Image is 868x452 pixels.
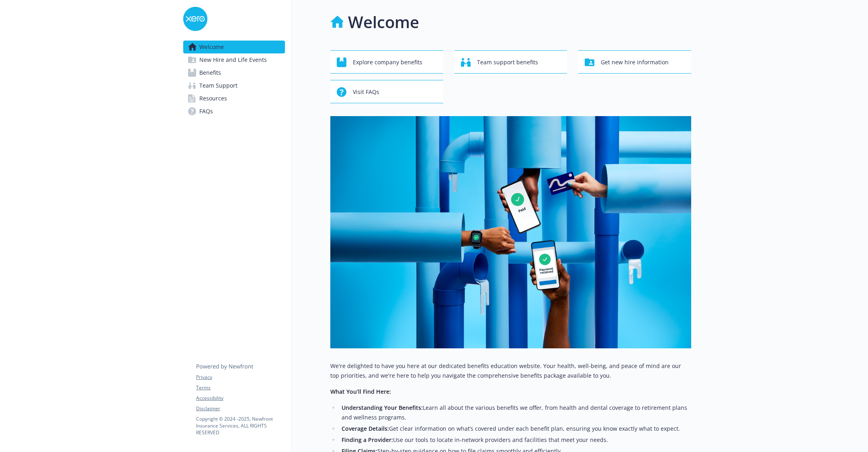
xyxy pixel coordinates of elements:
[339,403,691,422] li: Learn all about the various benefits we offer, from health and dental coverage to retirement plan...
[342,425,389,432] strong: Coverage Details:
[183,92,285,105] a: Resources
[196,384,285,391] a: Terms
[330,388,391,395] strong: What You’ll Find Here:
[199,41,224,53] span: Welcome
[196,415,285,436] p: Copyright © 2024 - 2025 , Newfront Insurance Services, ALL RIGHTS RESERVED
[196,395,285,402] a: Accessibility
[196,405,285,412] a: Disclaimer
[199,92,227,105] span: Resources
[330,361,691,380] p: We're delighted to have you here at our dedicated benefits education website. Your health, well-b...
[330,80,443,103] button: Visit FAQs
[353,55,422,70] span: Explore company benefits
[330,116,691,348] img: overview page banner
[477,55,538,70] span: Team support benefits
[199,53,267,66] span: New Hire and Life Events
[196,374,285,381] a: Privacy
[348,10,419,34] h1: Welcome
[578,50,691,74] button: Get new hire information
[183,79,285,92] a: Team Support
[183,53,285,66] a: New Hire and Life Events
[183,105,285,118] a: FAQs
[199,66,221,79] span: Benefits
[454,50,567,74] button: Team support benefits
[199,105,213,118] span: FAQs
[199,79,237,92] span: Team Support
[342,436,393,444] strong: Finding a Provider:
[183,66,285,79] a: Benefits
[601,55,669,70] span: Get new hire information
[339,424,691,434] li: Get clear information on what’s covered under each benefit plan, ensuring you know exactly what t...
[339,435,691,445] li: Use our tools to locate in-network providers and facilities that meet your needs.
[342,404,423,411] strong: Understanding Your Benefits:
[353,84,379,100] span: Visit FAQs
[330,50,443,74] button: Explore company benefits
[183,41,285,53] a: Welcome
